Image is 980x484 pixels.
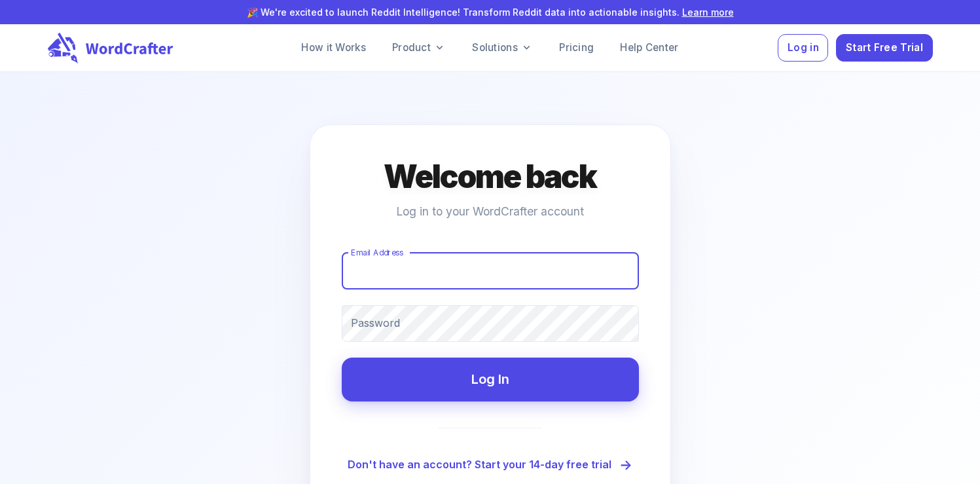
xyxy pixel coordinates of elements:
[462,35,543,61] a: Solutions
[384,157,597,197] h4: Welcome back
[348,455,632,476] a: Don't have an account? Start your 14-day free trial
[788,39,819,57] span: Log in
[382,35,456,61] a: Product
[609,35,689,61] a: Help Center
[291,35,376,61] a: How it Works
[846,39,923,57] span: Start Free Trial
[342,358,639,401] button: Log In
[549,35,604,61] a: Pricing
[778,34,828,62] button: Log in
[21,5,959,19] p: 🎉 We're excited to launch Reddit Intelligence! Transform Reddit data into actionable insights.
[351,247,403,258] label: Email Address
[836,34,932,62] button: Start Free Trial
[396,202,584,221] p: Log in to your WordCrafter account
[682,7,734,18] a: Learn more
